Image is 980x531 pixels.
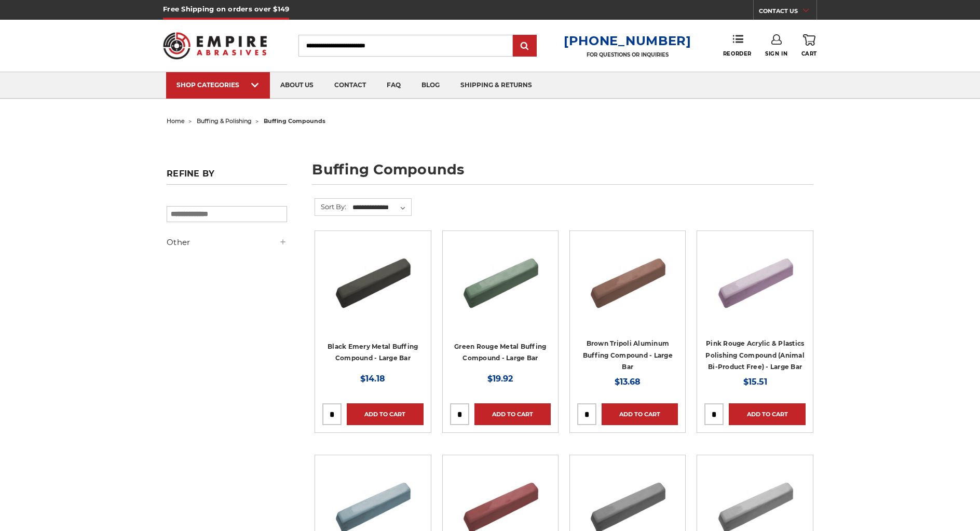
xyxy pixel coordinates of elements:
[197,117,252,125] a: buffing & polishing
[714,238,797,321] img: Pink Plastic Polishing Compound
[583,339,673,371] a: Brown Tripoli Aluminum Buffing Compound - Large Bar
[765,50,787,57] span: Sign In
[729,403,805,425] a: Add to Cart
[602,403,678,425] a: Add to Cart
[564,51,691,58] p: FOR QUESTIONS OR INQUIRIES
[324,72,376,99] a: contact
[411,72,450,99] a: blog
[328,343,418,362] a: Black Emery Metal Buffing Compound - Large Bar
[360,374,385,384] span: $14.18
[577,238,678,339] a: Brown Tripoli Aluminum Buffing Compound
[487,374,513,384] span: $19.92
[331,238,414,321] img: Black Stainless Steel Buffing Compound
[450,72,542,99] a: shipping & returns
[167,169,287,185] h5: Refine by
[450,238,551,339] a: Green Rouge Aluminum Buffing Compound
[454,343,546,362] a: Green Rouge Metal Buffing Compound - Large Bar
[514,36,535,57] input: Submit
[723,50,752,57] span: Reorder
[704,238,805,339] a: Pink Plastic Polishing Compound
[705,339,805,371] a: Pink Rouge Acrylic & Plastics Polishing Compound (Animal Bi-Product Free) - Large Bar
[167,236,287,249] h5: Other
[347,403,423,425] a: Add to Cart
[176,81,260,89] div: SHOP CATEGORIES
[586,238,669,321] img: Brown Tripoli Aluminum Buffing Compound
[312,162,813,185] h1: buffing compounds
[564,33,691,48] a: [PHONE_NUMBER]
[315,199,346,214] label: Sort By:
[615,377,641,387] span: $13.68
[167,117,185,125] a: home
[801,34,817,57] a: Cart
[723,34,752,57] a: Reorder
[163,25,267,66] img: Empire Abrasives
[459,238,542,321] img: Green Rouge Aluminum Buffing Compound
[270,72,324,99] a: about us
[801,50,817,57] span: Cart
[474,403,551,425] a: Add to Cart
[743,377,767,387] span: $15.51
[759,5,816,20] a: CONTACT US
[264,117,325,125] span: buffing compounds
[351,200,411,215] select: Sort By:
[376,72,411,99] a: faq
[322,238,423,339] a: Black Stainless Steel Buffing Compound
